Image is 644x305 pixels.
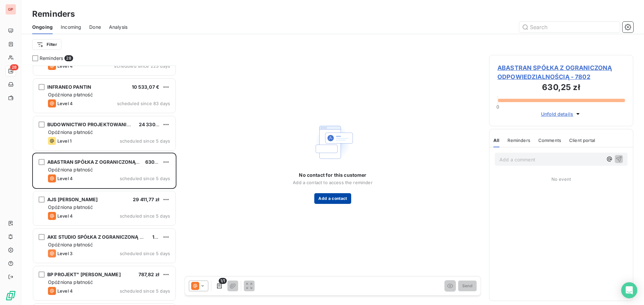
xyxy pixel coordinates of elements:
span: Client portal [569,138,595,143]
span: Unfold details [541,110,573,118]
div: Open Intercom Messenger [621,282,637,298]
span: Reminders [507,138,530,143]
span: No event [551,176,571,182]
img: Empty state [311,121,354,164]
span: 1/1 [219,278,227,284]
h3: 630,25 zł [497,81,625,95]
span: Level 3 [57,251,72,256]
span: BUDOWNICTWO PROJEKTOWANIE [PERSON_NAME] [47,122,171,127]
span: scheduled since 5 days [120,288,170,294]
span: Opóźniona płatność [48,92,93,97]
span: 1,23 zł [152,234,167,240]
span: Level 4 [57,288,73,294]
span: Level 4 [57,213,73,219]
span: Level 4 [57,101,73,106]
span: Analysis [109,24,127,30]
span: Level 1 [57,138,71,144]
span: 28 [64,55,73,61]
span: Level 4 [57,63,73,69]
span: scheduled since 5 days [120,251,170,256]
span: 29 411,77 zł [133,197,159,202]
span: 24 330,35 zł [139,122,168,127]
button: Add a contact [314,193,351,204]
span: 0 [496,104,499,109]
button: Unfold details [539,110,583,118]
span: 630,25 zł [145,159,167,165]
span: 28 [10,64,18,70]
span: scheduled since 5 days [120,138,170,144]
span: Add a contact to access the reminder [293,180,372,185]
span: scheduled since 83 days [117,101,170,106]
span: ABASTRAN SPÓŁKA Z OGRANICZONĄ ODPOWIEDZIALNOŚCIĄ [47,159,193,165]
div: grid [32,66,176,305]
span: AJS [PERSON_NAME] [47,197,98,202]
span: Opóźniona płatność [48,204,93,210]
span: No contact for this customer [299,172,366,178]
span: BP PROJEKT" [PERSON_NAME] [47,272,121,277]
span: scheduled since 223 days [114,63,170,69]
span: 787,82 zł [139,272,159,277]
span: Opóźniona płatność [48,242,93,247]
h3: Reminders [32,8,75,20]
span: scheduled since 5 days [120,213,170,219]
span: Opóźniona płatność [48,167,93,172]
span: scheduled since 5 days [120,176,170,181]
span: Opóźniona płatność [48,279,93,285]
span: Ongoing [32,24,53,30]
span: INFRANEO PANTIN [47,84,91,90]
span: All [493,138,499,143]
span: Done [89,24,101,30]
img: Logo LeanPay [5,290,16,301]
div: GP [5,4,16,15]
button: Filter [32,39,61,50]
span: 10 533,07 € [132,84,159,90]
span: Opóźniona płatność [48,129,93,135]
span: Incoming [61,24,81,30]
span: ABASTRAN SPÓŁKA Z OGRANICZONĄ ODPOWIEDZIALNOŚCIĄ - 7802 [497,63,625,81]
span: Level 4 [57,176,73,181]
span: AKE STUDIO SPÓŁKA Z OGRANICZONĄ ODPOWIEDZIALNOŚCIĄ SPÓŁKA KOMANDYTOWA [47,234,257,240]
button: Send [458,281,477,291]
span: Reminders [40,55,63,62]
span: Comments [538,138,561,143]
input: Search [519,22,620,32]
